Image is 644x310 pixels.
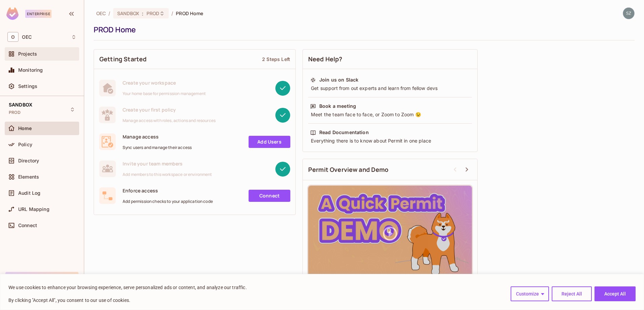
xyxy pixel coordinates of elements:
[9,110,21,115] span: PROD
[262,56,290,62] div: 2 Steps Left
[18,190,40,196] span: Audit Log
[123,172,212,177] span: Add members to this workspace or environment
[147,10,160,17] span: PROD
[8,283,247,291] p: We use cookies to enhance your browsing experience, serve personalized ads or content, and analyz...
[18,174,39,180] span: Elements
[123,133,192,140] span: Manage access
[511,286,549,301] button: Customize
[310,137,470,144] div: Everything there is to know about Permit in one place
[18,223,37,228] span: Connect
[18,207,50,212] span: URL Mapping
[249,190,290,202] a: Connect
[249,136,290,148] a: Add Users
[123,187,213,194] span: Enforce access
[319,76,358,83] div: Join us on Slack
[594,286,636,301] button: Accept All
[25,10,52,18] div: Enterprise
[308,55,343,63] span: Need Help?
[176,10,203,17] span: PROD Home
[623,8,634,19] img: szymon.dyda@oeconnection.com
[18,84,37,89] span: Settings
[308,165,389,174] span: Permit Overview and Demo
[117,10,139,17] span: SANDBOX
[123,80,206,86] span: Create your workspace
[123,160,212,167] span: Invite your team members
[123,145,192,150] span: Sync users and manage their access
[5,272,78,283] button: Upgrade
[99,55,147,63] span: Getting Started
[18,142,32,147] span: Policy
[94,25,631,35] div: PROD Home
[310,85,470,92] div: Get support from out experts and learn from fellow devs
[108,10,110,17] li: /
[171,10,173,17] li: /
[18,67,43,73] span: Monitoring
[18,158,39,163] span: Directory
[552,286,592,301] button: Reject All
[319,103,356,110] div: Book a meeting
[18,126,32,131] span: Home
[319,129,369,136] div: Read Documentation
[123,199,213,204] span: Add permission checks to your application code
[123,118,216,123] span: Manage access with roles, actions and resources
[7,32,19,42] span: O
[8,296,247,304] p: By clicking "Accept All", you consent to our use of cookies.
[18,51,37,57] span: Projects
[123,106,216,113] span: Create your first policy
[6,7,19,20] img: SReyMgAAAABJRU5ErkJggg==
[9,102,32,107] span: SANDBOX
[123,91,206,96] span: Your home base for permission management
[310,111,470,118] div: Meet the team face to face, or Zoom to Zoom 😉
[141,11,144,16] span: :
[22,34,32,40] span: Workspace: OEC
[96,10,106,17] span: the active workspace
